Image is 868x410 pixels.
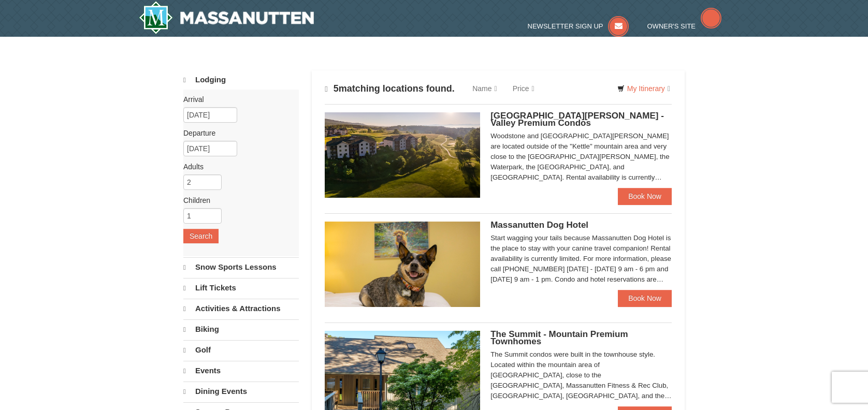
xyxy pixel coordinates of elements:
[139,1,314,34] a: Massanutten Resort
[183,319,299,339] a: Biking
[505,78,542,99] a: Price
[325,112,480,197] img: 19219041-4-ec11c166.jpg
[528,22,629,30] a: Newsletter Sign Up
[139,1,314,34] img: Massanutten Resort Logo
[465,78,504,99] a: Name
[490,220,588,230] span: Massanutten Dog Hotel
[183,94,291,105] label: Arrival
[618,290,672,306] a: Book Now
[183,361,299,380] a: Events
[618,188,672,204] a: Book Now
[611,81,677,96] a: My Itinerary
[183,382,299,401] a: Dining Events
[490,111,664,128] span: [GEOGRAPHIC_DATA][PERSON_NAME] - Valley Premium Condos
[183,229,219,243] button: Search
[183,340,299,360] a: Golf
[490,131,672,183] div: Woodstone and [GEOGRAPHIC_DATA][PERSON_NAME] are located outside of the "Kettle" mountain area an...
[183,128,291,138] label: Departure
[183,278,299,298] a: Lift Tickets
[528,22,603,30] span: Newsletter Sign Up
[183,257,299,277] a: Snow Sports Lessons
[490,349,672,401] div: The Summit condos were built in the townhouse style. Located within the mountain area of [GEOGRAP...
[647,22,722,30] a: Owner's Site
[183,195,291,206] label: Children
[183,162,291,172] label: Adults
[490,233,672,285] div: Start wagging your tails because Massanutten Dog Hotel is the place to stay with your canine trav...
[647,22,696,30] span: Owner's Site
[325,222,480,306] img: 27428181-5-81c892a3.jpg
[183,70,299,90] a: Lodging
[490,329,628,346] span: The Summit - Mountain Premium Townhomes
[183,299,299,318] a: Activities & Attractions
